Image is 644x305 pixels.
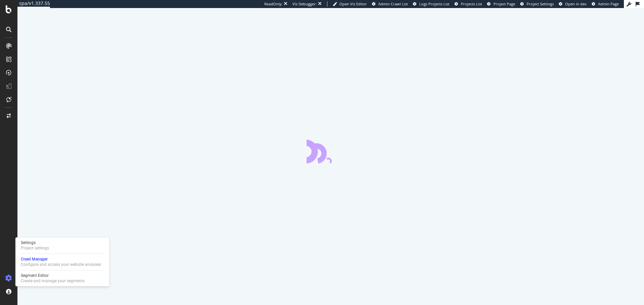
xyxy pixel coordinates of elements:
span: Open in dev [565,1,587,6]
div: Project settings [21,245,49,251]
a: Crawl ManagerConfigure and access your website analyses [18,256,107,268]
div: Create and manage your segments [21,278,85,284]
span: Project Page [493,1,515,6]
span: Open Viz Editor [339,1,367,6]
div: animation [307,139,355,163]
a: SettingsProject settings [18,239,107,251]
div: Viz Debugger: [292,1,317,7]
a: Projects List [454,1,482,7]
span: Project Settings [527,1,554,6]
span: Projects List [461,1,482,6]
a: Admin Crawl List [372,1,408,7]
a: Logs Projects List [413,1,449,7]
span: Logs Projects List [419,1,449,6]
a: Project Settings [520,1,554,7]
div: Segment Editor [21,273,85,278]
a: Admin Page [592,1,619,7]
a: Segment EditorCreate and manage your segments [18,272,107,284]
a: Open Viz Editor [333,1,367,7]
div: Settings [21,240,49,245]
div: ReadOnly: [264,1,282,7]
a: Project Page [487,1,515,7]
span: Admin Page [598,1,619,6]
div: Configure and access your website analyses [21,262,101,267]
a: Open in dev [559,1,587,7]
div: Crawl Manager [21,256,101,262]
span: Admin Crawl List [378,1,408,6]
